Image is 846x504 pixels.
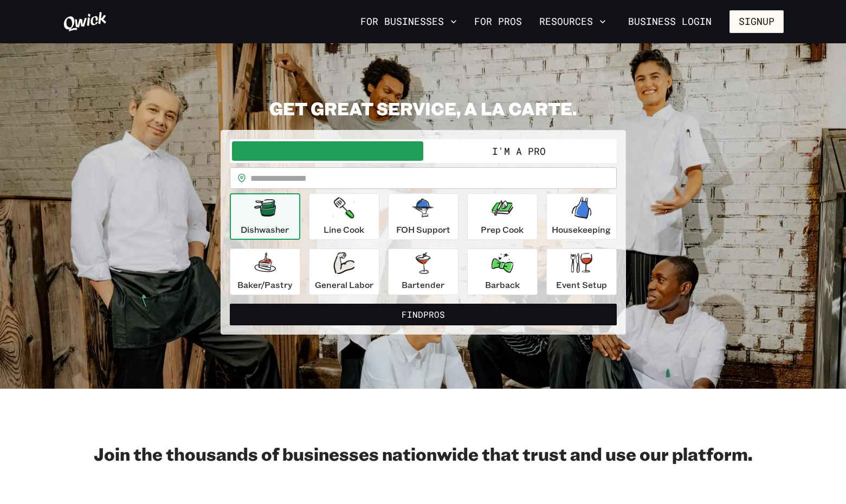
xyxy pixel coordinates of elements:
[324,223,364,236] p: Line Cook
[729,10,784,33] button: Signup
[230,304,617,325] button: FindPros
[556,278,607,291] p: Event Setup
[356,12,461,31] button: For Businesses
[388,248,458,295] button: Bartender
[546,193,617,240] button: Housekeeping
[230,248,300,295] button: Baker/Pastry
[388,193,458,240] button: FOH Support
[485,278,520,291] p: Barback
[552,223,611,236] p: Housekeeping
[423,141,615,161] button: I'm a Pro
[315,278,373,291] p: General Labor
[241,223,289,236] p: Dishwasher
[546,248,617,295] button: Event Setup
[237,278,292,291] p: Baker/Pastry
[467,248,538,295] button: Barback
[221,97,626,119] h2: GET GREAT SERVICE, A LA CARTE.
[63,443,784,464] h2: Join the thousands of businesses nationwide that trust and use our platform.
[396,223,450,236] p: FOH Support
[470,12,526,31] a: For Pros
[232,141,423,161] button: I'm a Business
[619,10,721,33] a: Business Login
[535,12,610,31] button: Resources
[309,248,379,295] button: General Labor
[230,193,300,240] button: Dishwasher
[402,278,444,291] p: Bartender
[481,223,524,236] p: Prep Cook
[309,193,379,240] button: Line Cook
[467,193,538,240] button: Prep Cook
